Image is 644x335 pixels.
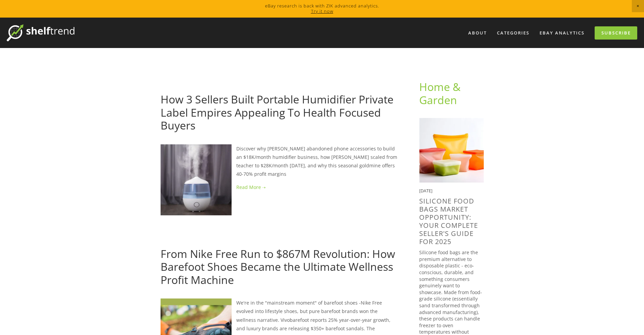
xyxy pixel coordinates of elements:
div: Categories [493,27,534,39]
a: [DATE] [161,236,176,242]
img: Silicone Food Bags Market Opportunity: Your Complete Seller's Guide for 2025 [419,118,484,183]
a: [DATE] [161,81,176,88]
a: Subscribe [595,26,637,40]
a: How 3 Sellers Built Portable Humidifier Private Label Empires Appealing To Health Focused Buyers [161,92,393,133]
img: ShelfTrend [7,24,74,41]
a: About [464,27,491,39]
img: How 3 Sellers Built Portable Humidifier Private Label Empires Appealing To Health Focused Buyers [161,144,232,215]
a: From Nike Free Run to $867M Revolution: How Barefoot Shoes Became the Ultimate Wellness Profit Ma... [161,246,395,287]
a: Silicone Food Bags Market Opportunity: Your Complete Seller's Guide for 2025 [419,196,478,246]
time: [DATE] [419,188,432,194]
a: Try it now [311,8,333,14]
a: Home & Garden [419,79,463,107]
p: Discover why [PERSON_NAME] abandoned phone accessories to build an $18K/month humidifier business... [161,144,398,178]
a: eBay Analytics [535,27,589,39]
